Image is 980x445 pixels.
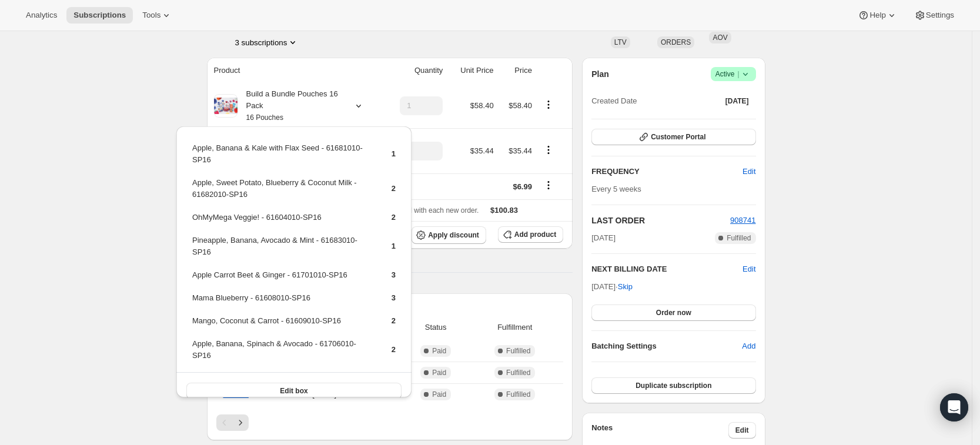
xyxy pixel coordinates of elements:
span: $58.40 [509,101,532,110]
button: Add product [498,226,563,243]
span: Fulfilled [506,346,530,356]
span: Paid [432,346,446,356]
button: Tools [135,7,179,24]
span: [DATE] · [591,282,633,291]
span: Fulfillment [473,322,556,333]
span: 2 [392,213,396,222]
span: Fulfilled [506,368,530,377]
span: Paid [432,368,446,377]
h2: NEXT BILLING DATE [591,263,742,275]
button: Product actions [235,36,299,48]
span: Created Date [591,95,637,107]
span: Active [715,68,751,80]
span: Apply discount [428,230,479,240]
h2: LAST ORDER [591,215,730,226]
span: Add product [514,230,556,239]
td: OhMyMega Veggie! - 61604010-SP16 [192,211,372,233]
span: [DATE] [591,232,616,244]
button: Subscriptions [66,7,133,24]
span: Analytics [26,11,57,20]
button: Duplicate subscription [591,377,755,394]
a: 908741 [730,216,755,225]
div: Build a Bundle Pouches 16 Pack [238,88,343,123]
button: Edit box [186,383,402,399]
span: Help [869,11,885,20]
span: Edit box [280,386,307,396]
span: Fulfilled [506,390,530,399]
button: Shipping actions [539,179,558,192]
span: Edit [735,426,749,435]
button: 908741 [730,215,755,226]
button: Apply discount [412,226,486,244]
td: Apple, Banana & Kale with Flax Seed - 61681010-SP16 [192,142,372,175]
button: Product actions [539,98,558,111]
div: Open Intercom Messenger [940,393,968,421]
button: Customer Portal [591,129,755,145]
span: 2 [392,184,396,193]
span: Tools [142,11,160,20]
span: 3 [392,293,396,302]
span: 3 [392,270,396,279]
button: Edit [742,263,755,275]
button: Help [851,7,904,24]
span: ORDERS [661,38,691,46]
span: $58.40 [470,101,494,110]
th: Unit Price [446,58,497,83]
button: Edit [728,422,756,439]
span: $100.83 [490,206,518,215]
span: Every 5 weeks [591,185,641,193]
span: 2 [392,345,396,354]
span: Subscriptions [73,11,126,20]
td: Mango, Coconut & Carrot - 61609010-SP16 [192,314,372,336]
span: $35.44 [509,146,532,155]
span: | [737,69,739,79]
button: Next [232,414,249,431]
span: Settings [926,11,954,20]
span: Duplicate subscription [636,381,711,390]
span: Edit [742,166,755,178]
button: Add [735,337,762,356]
small: 16 Pouches [246,113,283,122]
h6: Batching Settings [591,340,742,352]
nav: Pagination [216,414,564,431]
td: Pineapple, Banana, Avocado & Mint - 61683010-SP16 [192,234,372,267]
button: Edit [735,162,762,181]
span: $35.44 [470,146,494,155]
td: Apple Carrot Beet & Ginger - 61701010-SP16 [192,269,372,290]
span: AOV [713,34,727,42]
button: Product actions [539,143,558,156]
span: Skip [618,281,633,293]
button: Skip [611,277,640,296]
span: [DATE] [725,96,749,106]
span: 2 [392,316,396,325]
h2: FREQUENCY [591,166,742,178]
td: Mama Blueberry - 61608010-SP16 [192,292,372,313]
span: Fulfilled [727,233,751,243]
span: LTV [614,38,627,46]
th: Quantity [383,58,446,83]
span: 1 [392,242,396,250]
h3: Notes [591,422,728,439]
th: Product [207,58,384,83]
th: Price [497,58,536,83]
button: [DATE] [718,93,756,109]
td: Apple, Banana, Spinach & Avocado - 61706010-SP16 [192,337,372,371]
button: Order now [591,305,755,321]
button: Settings [907,7,961,24]
span: $6.99 [513,182,532,191]
span: Order now [656,308,691,317]
td: Apple, Sweet Potato, Blueberry & Coconut Milk - 61682010-SP16 [192,176,372,210]
span: Paid [432,390,446,399]
span: Status [405,322,466,333]
span: Add [742,340,755,352]
span: Customer Portal [651,132,705,142]
button: Analytics [19,7,64,24]
h2: Plan [591,68,609,80]
span: 1 [392,149,396,158]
